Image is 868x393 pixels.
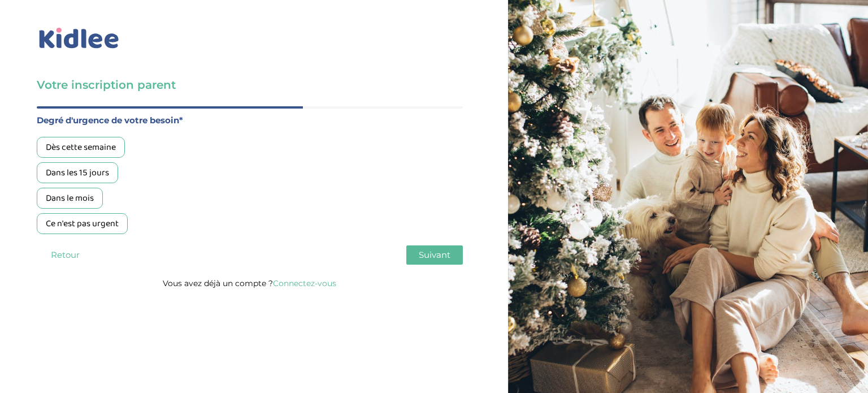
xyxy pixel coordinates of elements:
div: Ce n'est pas urgent [37,213,128,234]
p: Vous avez déjà un compte ? [37,276,463,291]
a: Connectez-vous [273,278,336,288]
div: Dans les 15 jours [37,162,118,183]
button: Suivant [406,245,463,265]
h3: Votre inscription parent [37,77,463,93]
label: Degré d'urgence de votre besoin* [37,113,463,128]
div: Dans le mois [37,188,103,209]
span: Suivant [419,249,450,260]
div: Dès cette semaine [37,137,125,158]
button: Retour [37,245,93,265]
img: logo_kidlee_bleu [37,25,121,51]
